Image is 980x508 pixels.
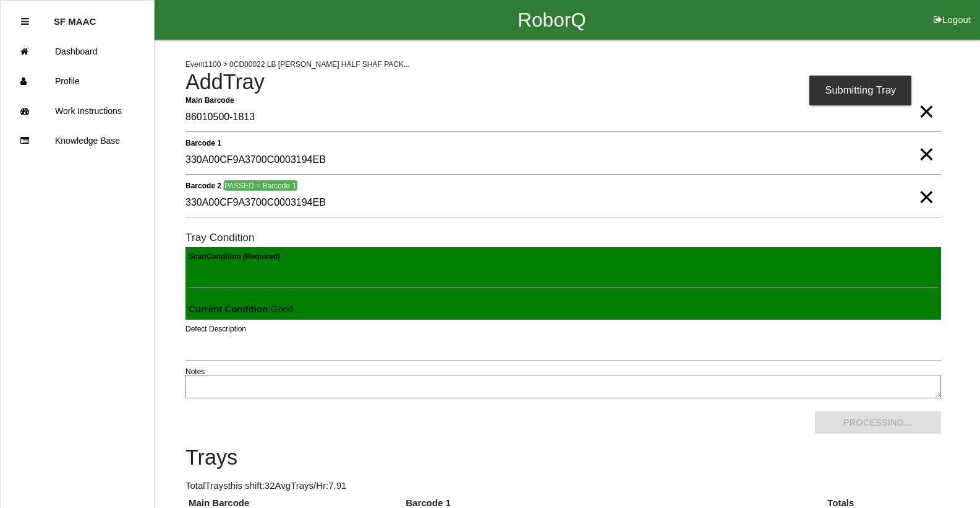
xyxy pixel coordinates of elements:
div: Submitting Tray [809,76,911,105]
b: Barcode 1 [185,138,221,147]
h4: Trays [185,446,941,470]
label: Notes [185,366,205,377]
a: Knowledge Base [1,126,154,155]
span: : Good [189,304,293,314]
span: Clear Input [918,129,934,154]
span: Clear Input [918,87,934,112]
b: Current Condition [189,304,268,314]
label: Defect Description [185,323,246,335]
a: Profile [1,66,154,96]
a: Dashboard [1,37,154,66]
span: Event 1100 > 0CD00022 LB [PERSON_NAME] HALF SHAF PACK... [185,60,410,69]
span: PASSED = Barcode 1 [223,180,297,191]
p: Total Trays this shift: 32 Avg Trays /Hr: 7.91 [185,479,941,493]
b: Main Barcode [185,95,234,104]
b: Barcode 2 [185,181,221,190]
input: Required [185,103,941,132]
span: Clear Input [918,172,934,197]
h6: Tray Condition [185,232,941,243]
a: Work Instructions [1,96,154,126]
p: SF MAAC [54,7,96,27]
div: Close [21,7,29,37]
b: Scan Condition (Required) [189,252,280,261]
h4: Add Tray [185,71,941,94]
